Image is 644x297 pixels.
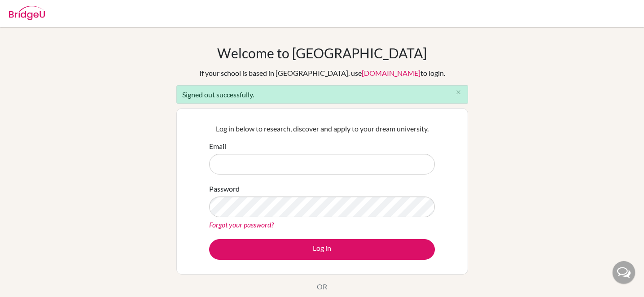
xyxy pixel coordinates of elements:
[455,89,462,96] i: close
[209,183,240,194] label: Password
[9,6,45,20] img: Bridge-U
[199,68,445,79] div: If your school is based in [GEOGRAPHIC_DATA], use to login.
[317,281,327,292] p: OR
[209,141,226,152] label: Email
[209,123,435,134] p: Log in below to research, discover and apply to your dream university.
[217,45,427,61] h1: Welcome to [GEOGRAPHIC_DATA]
[209,239,435,260] button: Log in
[209,220,274,229] a: Forgot your password?
[362,69,421,77] a: [DOMAIN_NAME]
[450,86,468,99] button: Close
[176,85,468,104] div: Signed out successfully.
